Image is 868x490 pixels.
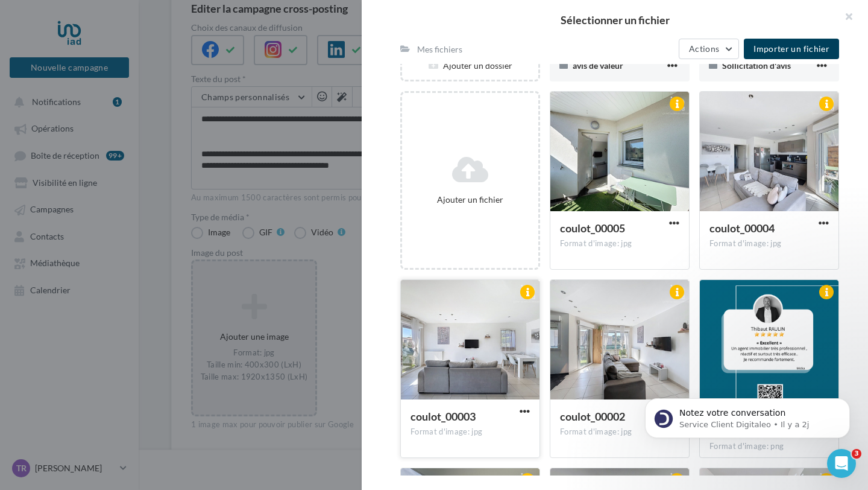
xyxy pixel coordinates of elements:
span: Importer un fichier [753,43,829,54]
div: Format d'image: jpg [410,427,530,437]
div: Ajouter un fichier [407,194,533,206]
div: Mes fichiers [417,43,462,56]
span: coulot_00005 [560,221,625,235]
div: Format d'image: jpg [560,427,679,437]
span: coulot_00002 [560,410,625,423]
div: Format d'image: jpg [560,238,679,249]
div: Format d'image: jpg [709,238,829,249]
div: Ajouter un dossier [402,60,538,72]
span: Actions [689,43,719,54]
iframe: Intercom notifications message [627,373,868,457]
button: Importer un fichier [744,39,839,59]
iframe: Intercom live chat [827,449,856,478]
h2: Sélectionner un fichier [381,14,849,25]
button: Actions [679,39,739,59]
span: coulot_00003 [410,410,476,423]
span: Sollicitation d'avis [722,60,791,71]
span: coulot_00004 [709,221,775,235]
span: 3 [852,449,861,459]
span: avis de valeur [573,60,623,71]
